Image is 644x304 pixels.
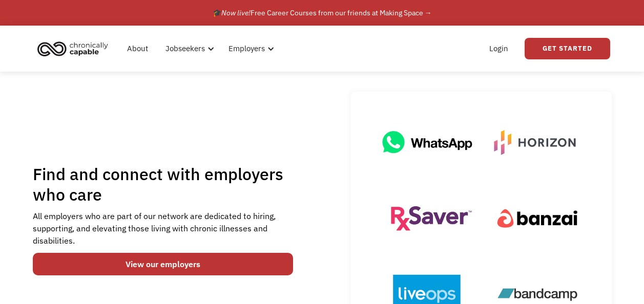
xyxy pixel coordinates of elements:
a: home [34,37,116,60]
em: Now live! [221,8,251,17]
div: Jobseekers [159,32,217,65]
a: Login [483,32,514,65]
a: About [121,32,154,65]
div: Employers [228,42,265,55]
a: Get Started [525,38,610,59]
a: View our employers [33,253,294,275]
div: 🎓 Free Career Courses from our friends at Making Space → [213,7,432,19]
img: Chronically Capable logo [34,37,111,60]
div: All employers who are part of our network are dedicated to hiring, supporting, and elevating thos... [33,210,294,247]
div: Jobseekers [165,42,205,55]
div: Employers [222,32,277,65]
h1: Find and connect with employers who care [33,164,294,205]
